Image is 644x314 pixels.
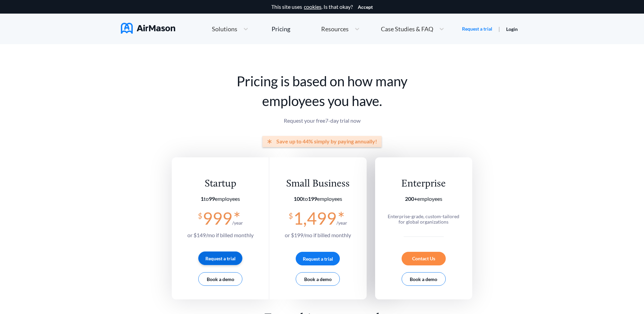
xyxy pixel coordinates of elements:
span: $ [289,209,293,220]
button: Book a demo [296,272,340,286]
div: Small Business [285,178,351,190]
a: Request a trial [462,25,492,32]
b: 200+ [405,195,417,202]
button: Request a trial [198,251,242,265]
span: to [201,195,215,202]
span: | [498,25,500,32]
div: Contact Us [402,252,446,265]
div: Startup [187,178,254,190]
section: employees [384,196,463,202]
span: Solutions [212,26,237,32]
b: 1 [201,195,204,202]
p: Request your free 7 -day trial now [172,118,472,124]
b: 99 [209,195,215,202]
button: Request a trial [296,252,340,265]
span: Enterprise-grade, custom-tailored for global organizations [388,213,459,225]
span: Case Studies & FAQ [381,26,433,32]
section: employees [187,196,254,202]
span: Save up to 44% simply by paying annually! [276,138,377,144]
div: Enterprise [384,178,463,190]
span: or $ 199 /mo if billed monthly [285,232,351,238]
span: Resources [321,26,349,32]
span: $ [198,209,202,220]
img: AirMason Logo [121,23,175,34]
b: 199 [308,195,317,202]
span: to [294,195,317,202]
span: 999 [203,208,232,228]
button: Accept cookies [358,4,373,10]
span: or $ 149 /mo if billed monthly [187,232,254,238]
section: employees [285,196,351,202]
a: Login [506,26,518,32]
button: Book a demo [198,272,242,286]
div: Pricing [272,26,290,32]
h1: Pricing is based on how many employees you have. [172,71,472,111]
a: cookies [304,4,321,10]
b: 100 [294,195,303,202]
span: 1,499 [293,208,336,228]
a: Pricing [272,23,290,35]
button: Book a demo [402,272,446,286]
